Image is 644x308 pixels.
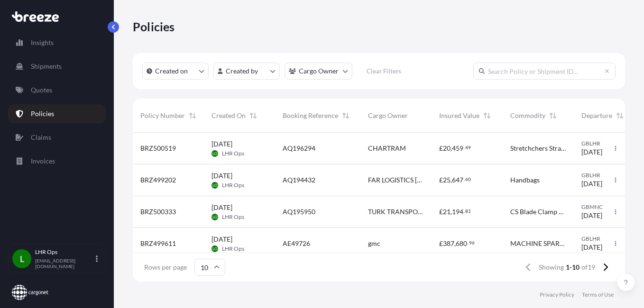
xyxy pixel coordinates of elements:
[510,111,545,120] span: Commodity
[566,263,580,272] span: 1-10
[581,203,637,211] span: GBMNC
[31,62,62,71] p: Shipments
[454,240,456,247] span: ,
[581,140,637,147] span: GBLHR
[456,240,467,247] span: 680
[31,109,54,118] p: Policies
[212,203,232,212] span: [DATE]
[439,145,443,152] span: £
[510,239,566,248] span: MACHINE SPARES
[140,239,176,248] span: BRZ499611
[12,285,48,300] img: organization-logo
[31,38,54,47] p: Insights
[283,207,315,217] span: AQ195950
[283,175,315,185] span: AQ194432
[35,248,94,256] p: LHR Ops
[212,149,217,158] span: LO
[140,144,176,153] span: BRZ500519
[581,243,602,252] span: [DATE]
[8,57,106,76] a: Shipments
[368,239,380,248] span: gmc
[451,145,452,152] span: ,
[340,110,351,121] button: Sort
[283,111,338,120] span: Booking Reference
[465,178,471,181] span: 60
[452,145,463,152] span: 459
[439,177,443,183] span: £
[465,209,471,213] span: 81
[581,263,595,272] span: of 19
[368,144,406,153] span: CHARTRAM
[283,239,310,248] span: AE49726
[510,207,566,217] span: CS Blade Clamp CS Flexi Fin™ Stirrups
[581,111,612,120] span: Departure
[443,240,454,247] span: 387
[581,172,637,179] span: GBLHR
[452,177,463,183] span: 647
[212,235,232,244] span: [DATE]
[299,66,339,76] p: Cargo Owner
[222,181,244,189] span: LHR Ops
[35,258,94,269] p: [EMAIL_ADDRESS][DOMAIN_NAME]
[581,147,602,157] span: [DATE]
[473,63,616,80] input: Search Policy or Shipment ID...
[133,19,175,34] p: Policies
[443,177,451,183] span: 25
[8,33,106,52] a: Insights
[510,175,540,185] span: Handbags
[144,263,187,272] span: Rows per page
[8,81,106,100] a: Quotes
[213,63,280,80] button: createdBy Filter options
[581,235,637,243] span: GBLHR
[212,139,232,149] span: [DATE]
[140,207,176,217] span: BRZ500333
[140,111,185,120] span: Policy Number
[212,171,232,181] span: [DATE]
[439,240,443,247] span: £
[464,178,465,181] span: .
[439,208,443,215] span: £
[357,63,410,79] button: Clear Filters
[142,63,209,80] button: createdOn Filter options
[212,111,246,120] span: Created On
[31,156,55,166] p: Invoices
[540,291,574,299] a: Privacy Policy
[187,110,198,121] button: Sort
[31,85,52,95] p: Quotes
[539,263,564,272] span: Showing
[8,104,106,123] a: Policies
[464,146,465,149] span: .
[465,146,471,149] span: 49
[222,150,244,157] span: LHR Ops
[31,133,51,142] p: Claims
[468,241,469,245] span: .
[283,144,315,153] span: AQ196294
[452,208,463,215] span: 194
[451,208,452,215] span: ,
[443,208,451,215] span: 21
[582,291,614,299] a: Terms of Use
[212,244,217,254] span: LO
[285,63,352,80] button: cargoOwner Filter options
[368,111,408,120] span: Cargo Owner
[20,254,24,263] span: L
[464,209,465,213] span: .
[439,111,479,120] span: Insured Value
[368,175,424,185] span: FAR LOGISTICS [GEOGRAPHIC_DATA]
[481,110,493,121] button: Sort
[226,66,258,76] p: Created by
[469,241,475,245] span: 96
[614,110,626,121] button: Sort
[248,110,259,121] button: Sort
[581,179,602,189] span: [DATE]
[155,66,188,76] p: Created on
[222,213,244,221] span: LHR Ops
[547,110,559,121] button: Sort
[581,211,602,220] span: [DATE]
[443,145,451,152] span: 20
[368,207,424,217] span: TURK TRANSPORT (UK) LIMITED
[222,245,244,253] span: LHR Ops
[212,181,217,190] span: LO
